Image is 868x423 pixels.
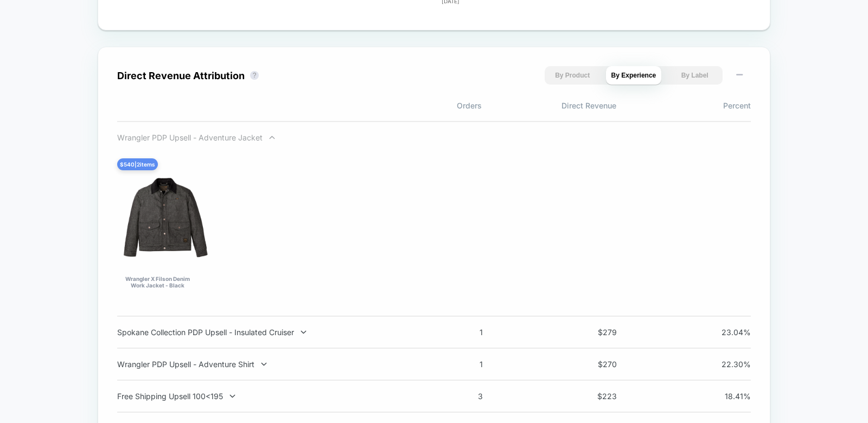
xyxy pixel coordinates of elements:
[702,360,751,369] span: 22.30 %
[568,360,617,369] span: $ 270
[434,392,483,401] span: 3
[117,392,403,401] div: Free Shipping Upsell 100<195
[250,71,259,80] button: ?
[347,101,482,110] span: Orders
[123,164,208,271] img: Wrangler X Filson Denim Work Jacket - Black
[606,66,662,85] button: By Experience
[117,158,158,170] div: $ 540 | 2 items
[117,70,245,81] div: Direct Revenue Attribution
[434,328,483,337] span: 1
[545,66,601,85] button: By Product
[667,66,723,85] button: By Label
[702,392,751,401] span: 18.41 %
[434,360,483,369] span: 1
[616,101,751,110] span: Percent
[482,101,616,110] span: Direct Revenue
[117,360,403,369] div: Wrangler PDP Upsell - Adventure Shirt
[117,133,403,142] div: Wrangler PDP Upsell - Adventure Jacket
[123,275,193,289] div: Wrangler X Filson Denim Work Jacket - Black
[702,328,751,337] span: 23.04 %
[117,328,403,337] div: Spokane Collection PDP Upsell - Insulated Cruiser
[568,328,617,337] span: $ 279
[568,392,617,401] span: $ 223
